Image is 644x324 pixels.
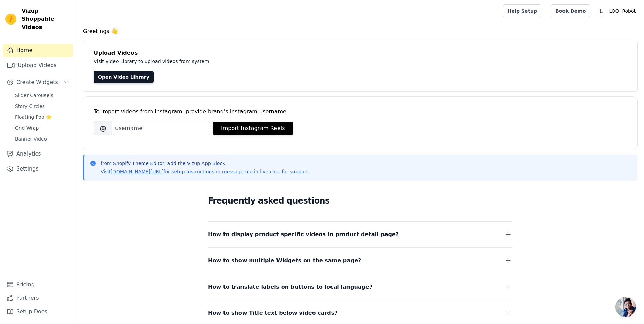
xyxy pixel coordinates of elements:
[11,101,73,111] a: Story Circles
[3,147,73,161] a: Analytics
[208,282,512,292] button: How to translate labels on buttons to local language?
[5,14,16,25] img: Vizup
[3,76,73,89] button: Create Widgets
[83,27,637,35] h4: Greetings 👋!
[208,194,512,208] h2: Frequently asked questions
[111,169,164,174] a: [DOMAIN_NAME][URL]
[3,305,73,319] a: Setup Docs
[16,78,58,86] span: Create Widgets
[615,297,636,317] a: 开放式聊天
[606,5,639,17] p: LOOI Robot
[101,168,309,175] p: Visit for setup instructions or message me in live chat for support.
[503,4,541,17] a: Help Setup
[15,135,47,142] span: Banner Video
[94,121,112,135] span: @
[112,121,210,135] input: username
[208,282,372,292] span: How to translate labels on buttons to local language?
[11,91,73,100] a: Slider Carousels
[101,160,309,167] p: from Shopify Theme Editor, add the Vizup App Block
[3,162,73,176] a: Settings
[11,123,73,133] a: Grid Wrap
[551,4,590,17] a: Book Demo
[3,59,73,72] a: Upload Videos
[15,125,39,131] span: Grid Wrap
[208,308,512,318] button: How to show Title text below video cards?
[94,71,154,83] a: Open Video Library
[22,7,70,31] span: Vizup Shoppable Videos
[94,108,626,116] div: To import videos from Instagram, provide brand's instagram username
[11,134,73,144] a: Banner Video
[15,92,53,99] span: Slider Carousels
[15,103,45,110] span: Story Circles
[595,5,639,17] button: L LOOI Robot
[208,230,399,239] span: How to display product specific videos in product detail page?
[3,44,73,57] a: Home
[94,57,398,65] p: Visit Video Library to upload videos from system
[3,291,73,305] a: Partners
[3,278,73,291] a: Pricing
[208,308,338,318] span: How to show Title text below video cards?
[94,49,626,57] h4: Upload Videos
[208,256,512,265] button: How to show multiple Widgets on the same page?
[600,7,603,14] text: L
[208,230,512,239] button: How to display product specific videos in product detail page?
[213,122,293,135] button: Import Instagram Reels
[15,114,52,120] span: Floating-Pop ⭐
[208,256,361,265] span: How to show multiple Widgets on the same page?
[11,112,73,122] a: Floating-Pop ⭐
